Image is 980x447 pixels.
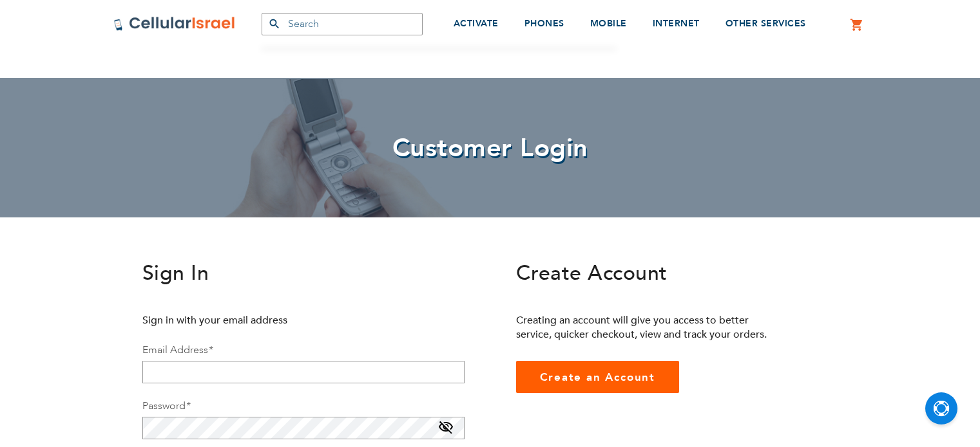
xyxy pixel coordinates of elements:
span: OTHER SERVICES [725,17,806,30]
span: PHONES [524,17,564,30]
img: Cellular Israel Logo [113,16,236,32]
span: Create an Account [540,370,656,385]
label: Email Address [142,343,213,357]
input: Search [262,13,423,35]
span: MOBILE [590,17,627,30]
span: Create Account [516,259,668,287]
input: Email [142,361,465,383]
p: Creating an account will give you access to better service, quicker checkout, view and track your... [516,313,777,342]
span: Customer Login [392,131,588,166]
p: Sign in with your email address [142,313,403,327]
span: INTERNET [653,17,700,30]
a: Create an Account [516,361,680,393]
label: Password [142,399,190,413]
span: Sign In [142,259,209,287]
span: ACTIVATE [454,17,499,30]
